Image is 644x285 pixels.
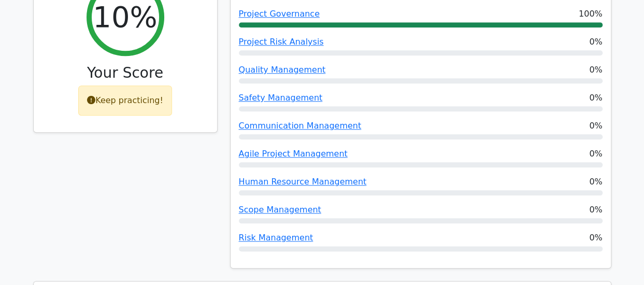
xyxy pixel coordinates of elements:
a: Scope Management [239,205,321,215]
span: 0% [589,148,602,160]
a: Quality Management [239,65,326,75]
span: 0% [589,64,602,76]
h3: Your Score [42,64,209,82]
span: 0% [589,204,602,216]
div: Keep practicing! [78,85,172,116]
span: 0% [589,120,602,132]
a: Communication Management [239,121,362,131]
span: 100% [579,8,603,20]
a: Project Governance [239,9,320,19]
span: 0% [589,232,602,244]
span: 0% [589,176,602,188]
span: 0% [589,92,602,104]
a: Human Resource Management [239,177,367,187]
a: Risk Management [239,233,313,243]
span: 0% [589,36,602,48]
a: Safety Management [239,93,323,103]
a: Agile Project Management [239,149,348,159]
a: Project Risk Analysis [239,37,324,47]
